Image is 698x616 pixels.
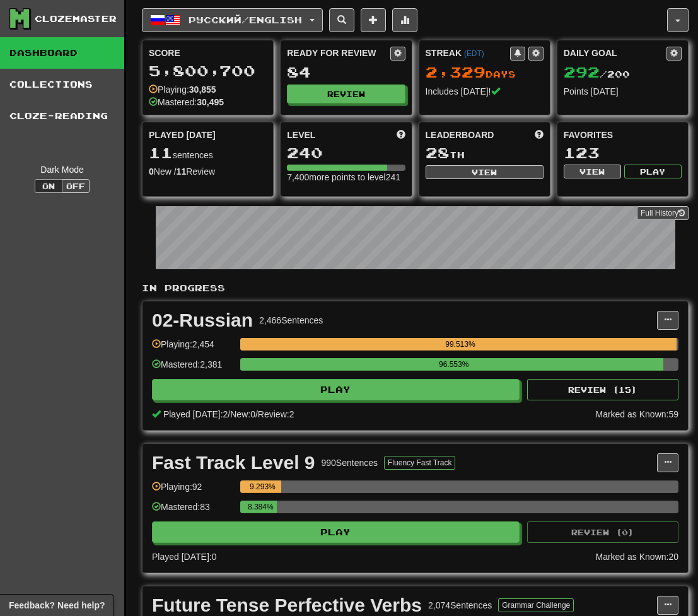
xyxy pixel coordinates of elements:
[397,129,405,141] span: Score more points to level up
[426,85,544,98] div: Includes [DATE]!
[62,179,90,193] button: Off
[244,501,277,513] div: 8.384%
[287,84,405,103] button: Review
[9,163,115,176] div: Dark Mode
[426,63,486,81] span: 2,329
[9,599,105,612] span: Open feedback widget
[163,409,228,419] span: Played [DATE]: 2
[177,166,187,177] strong: 11
[244,338,676,351] div: 99.513%
[384,456,455,470] button: Fluency Fast Track
[564,85,682,98] div: Points [DATE]
[595,408,678,421] div: Marked as Known: 59
[287,129,315,141] span: Level
[287,171,405,183] div: 7,400 more points to level 241
[152,552,216,562] span: Played [DATE]: 0
[564,145,682,161] div: 123
[244,480,281,493] div: 9.293%
[329,8,354,32] button: Search sentences
[152,453,315,472] div: Fast Track Level 9
[287,47,390,59] div: Ready for Review
[152,596,422,615] div: Future Tense Perfective Verbs
[35,13,117,25] div: Clozemaster
[527,379,678,400] button: Review (15)
[244,358,663,371] div: 96.553%
[564,63,600,81] span: 292
[426,47,510,59] div: Streak
[287,64,405,80] div: 84
[637,206,689,220] a: Full History
[152,338,234,359] div: Playing: 2,454
[149,144,173,161] span: 11
[189,15,302,25] span: Русский / English
[426,144,450,161] span: 28
[149,96,224,108] div: Mastered:
[255,409,258,419] span: /
[152,311,253,330] div: 02-Russian
[287,145,405,161] div: 240
[197,97,224,107] strong: 30,495
[564,47,666,61] div: Daily Goal
[426,129,494,141] span: Leaderboard
[392,8,417,32] button: More stats
[259,314,323,327] div: 2,466 Sentences
[142,282,689,294] p: In Progress
[149,63,267,79] div: 5,800,700
[152,521,520,543] button: Play
[498,598,574,612] button: Grammar Challenge
[527,521,678,543] button: Review (0)
[322,456,378,469] div: 990 Sentences
[426,145,544,161] div: th
[535,129,544,141] span: This week in points, UTC
[564,129,682,141] div: Favorites
[258,409,294,419] span: Review: 2
[464,49,484,58] a: (EDT)
[152,480,234,501] div: Playing: 92
[361,8,386,32] button: Add sentence to collection
[149,129,216,141] span: Played [DATE]
[149,47,267,59] div: Score
[624,165,682,178] button: Play
[426,64,544,81] div: Day s
[149,145,267,161] div: sentences
[595,550,678,563] div: Marked as Known: 20
[426,165,544,179] button: View
[142,8,323,32] button: Русский/English
[149,83,216,96] div: Playing:
[152,358,234,379] div: Mastered: 2,381
[149,166,154,177] strong: 0
[228,409,230,419] span: /
[149,165,267,178] div: New / Review
[564,165,621,178] button: View
[564,69,630,79] span: / 200
[152,501,234,521] div: Mastered: 83
[230,409,255,419] span: New: 0
[428,599,492,612] div: 2,074 Sentences
[152,379,520,400] button: Play
[35,179,62,193] button: On
[189,84,216,95] strong: 30,855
